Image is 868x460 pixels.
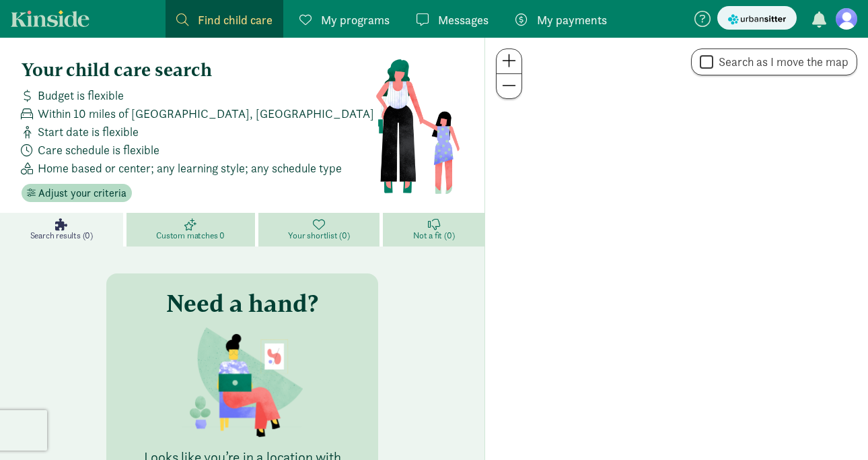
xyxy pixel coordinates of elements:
span: Search results (0) [30,230,93,241]
span: My programs [321,11,390,29]
img: urbansitter_logo_small.svg [728,12,786,26]
span: Budget is flexible [38,86,124,104]
span: Not a fit (0) [413,230,454,241]
a: Kinside [11,10,89,27]
h3: Need a hand? [166,290,318,317]
a: Your shortlist (0) [258,213,384,247]
label: Search as I move the map [713,54,848,70]
a: Custom matches 0 [126,213,258,247]
span: Messages [438,11,489,29]
span: Find child care [198,11,273,29]
span: Adjust your criteria [38,185,126,201]
button: Adjust your criteria [22,184,132,203]
span: Care schedule is flexible [38,141,159,159]
span: Custom matches 0 [156,230,225,241]
a: Not a fit (0) [383,213,484,247]
span: Home based or center; any learning style; any schedule type [38,159,342,177]
span: Your shortlist (0) [288,230,349,241]
h4: Your child care search [22,59,375,81]
span: Start date is flexible [38,123,139,141]
span: Within 10 miles of [GEOGRAPHIC_DATA], [GEOGRAPHIC_DATA] [38,104,374,123]
span: My payments [537,11,607,29]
